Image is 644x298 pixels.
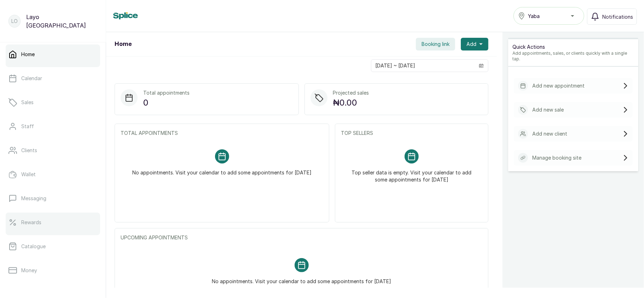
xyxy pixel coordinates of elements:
button: Yaba [514,7,584,25]
p: No appointments. Visit your calendar to add some appointments for [DATE] [132,163,312,176]
button: Booking link [416,38,455,50]
a: Clients [6,141,100,160]
p: Wallet [21,171,36,178]
a: Staff [6,117,100,136]
button: Add [461,38,488,50]
p: 0 [143,96,190,109]
span: Add [466,41,476,48]
p: Projected sales [333,89,369,96]
p: TOP SELLERS [341,130,482,137]
p: Layo [GEOGRAPHIC_DATA] [26,13,97,30]
p: ₦0.00 [333,96,369,109]
p: Messaging [21,195,46,202]
a: Catalogue [6,237,100,256]
a: Money [6,261,100,280]
p: Add new client [532,130,567,137]
span: Notifications [602,13,633,20]
svg: calendar [479,63,484,68]
h1: Home [115,40,132,48]
p: Home [21,51,35,58]
a: Calendar [6,68,100,88]
a: Messaging [6,189,100,208]
p: UPCOMING APPOINTMENTS [121,234,482,241]
a: Rewards [6,213,100,232]
p: Rewards [21,219,41,226]
input: Select date [371,60,475,72]
p: Total appointments [143,89,190,96]
span: Booking link [422,41,449,48]
p: Sales [21,99,34,106]
p: Clients [21,147,37,154]
a: Home [6,44,100,64]
a: Sales [6,93,100,112]
span: Yaba [528,12,540,20]
p: Money [21,267,37,274]
p: Top seller data is empty. Visit your calendar to add some appointments for [DATE] [349,163,474,183]
button: Notifications [587,8,637,25]
p: Add appointments, sales, or clients quickly with a single tap. [512,50,634,62]
p: Add new appointment [532,82,585,89]
p: Quick Actions [512,43,634,50]
p: No appointments. Visit your calendar to add some appointments for [DATE] [212,272,391,285]
a: Wallet [6,165,100,184]
p: Catalogue [21,243,46,250]
p: TOTAL APPOINTMENTS [121,130,323,137]
p: Staff [21,123,34,130]
p: Calendar [21,75,42,82]
p: Manage booking site [532,154,581,161]
p: Add new sale [532,106,564,113]
p: LO [11,18,18,25]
